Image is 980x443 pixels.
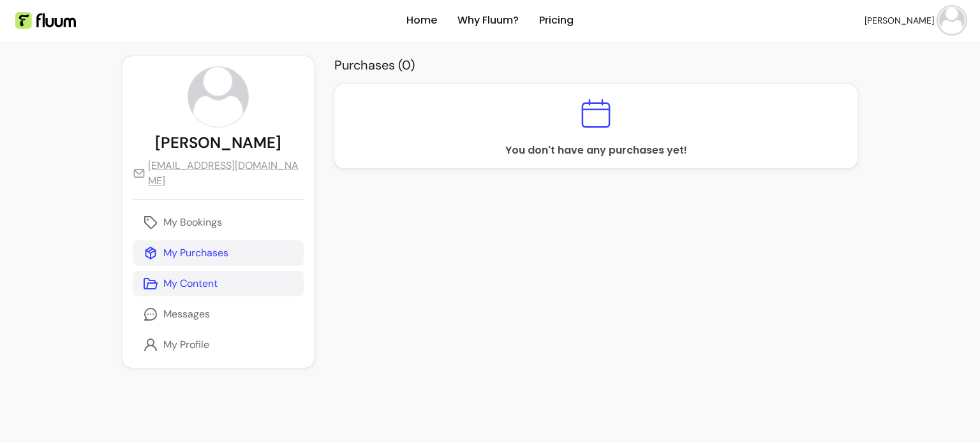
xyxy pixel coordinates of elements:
[334,56,857,74] h2: Purchases ( 0 )
[133,301,304,327] a: Messages
[15,12,76,29] img: Fluum Logo
[406,13,437,28] a: Home
[133,271,304,296] a: My Content
[163,307,210,322] p: Messages
[163,215,222,230] p: My Bookings
[539,13,574,28] a: Pricing
[133,158,304,189] a: [EMAIL_ADDRESS][DOMAIN_NAME]
[457,13,519,28] a: Why Fluum?
[133,210,304,235] a: My Bookings
[133,332,304,358] a: My Profile
[865,8,965,33] button: avatar[PERSON_NAME]
[939,8,965,33] img: avatar
[865,14,934,27] span: [PERSON_NAME]
[163,276,218,291] p: My Content
[155,133,281,153] p: [PERSON_NAME]
[505,143,687,158] p: You don't have any purchases yet!
[188,67,248,127] img: avatar
[133,240,304,266] a: My Purchases
[163,337,209,352] p: My Profile
[163,245,228,261] p: My Purchases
